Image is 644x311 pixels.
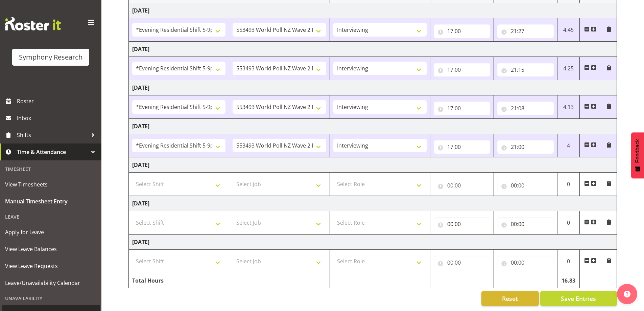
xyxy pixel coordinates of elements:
[557,173,580,196] td: 0
[557,18,580,42] td: 4.45
[129,42,617,57] td: [DATE]
[434,217,490,231] input: Click to select...
[129,273,229,288] td: Total Hours
[635,139,641,163] span: Feedback
[5,261,96,271] span: View Leave Requests
[434,63,490,76] input: Click to select...
[497,63,554,76] input: Click to select...
[481,291,539,306] button: Reset
[557,95,580,119] td: 4.13
[557,211,580,235] td: 0
[5,244,96,254] span: View Leave Balances
[2,176,100,193] a: View Timesheets
[17,96,98,106] span: Roster
[2,274,100,291] a: Leave/Unavailability Calendar
[2,162,100,176] div: Timesheet
[2,224,100,241] a: Apply for Leave
[502,294,518,303] span: Reset
[497,102,554,115] input: Click to select...
[2,291,100,305] div: Unavailability
[631,132,644,178] button: Feedback - Show survey
[434,256,490,269] input: Click to select...
[497,179,554,192] input: Click to select...
[129,119,617,134] td: [DATE]
[434,102,490,115] input: Click to select...
[17,147,88,157] span: Time & Attendance
[434,140,490,154] input: Click to select...
[2,258,100,274] a: View Leave Requests
[497,256,554,269] input: Click to select...
[5,227,96,237] span: Apply for Leave
[497,140,554,154] input: Click to select...
[129,157,617,173] td: [DATE]
[5,179,96,190] span: View Timesheets
[5,278,96,288] span: Leave/Unavailability Calendar
[19,52,82,62] div: Symphony Research
[557,250,580,273] td: 0
[2,210,100,224] div: Leave
[129,3,617,18] td: [DATE]
[557,273,580,288] td: 16.83
[129,80,617,95] td: [DATE]
[129,235,617,250] td: [DATE]
[557,134,580,157] td: 4
[17,130,88,140] span: Shifts
[624,291,630,297] img: help-xxl-2.png
[497,24,554,38] input: Click to select...
[17,113,98,123] span: Inbox
[561,294,596,303] span: Save Entries
[434,24,490,38] input: Click to select...
[540,291,617,306] button: Save Entries
[2,193,100,210] a: Manual Timesheet Entry
[129,196,617,211] td: [DATE]
[557,57,580,80] td: 4.25
[2,241,100,258] a: View Leave Balances
[434,179,490,192] input: Click to select...
[5,196,96,206] span: Manual Timesheet Entry
[5,17,61,30] img: Rosterit website logo
[497,217,554,231] input: Click to select...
